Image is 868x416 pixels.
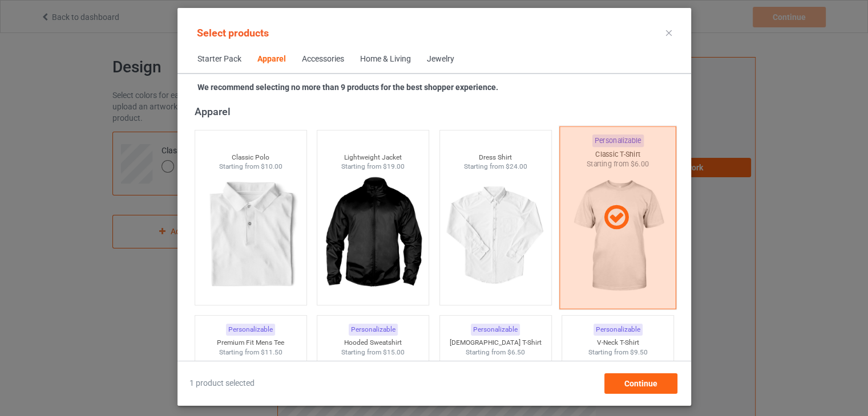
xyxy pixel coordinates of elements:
div: Starting from [317,348,429,357]
div: Personalizable [593,324,642,336]
img: regular.jpg [322,172,424,299]
div: Apparel [194,105,679,118]
span: $24.00 [505,162,527,170]
img: regular.jpg [444,172,546,299]
div: V-Neck T-Shirt [562,338,673,348]
span: $10.00 [260,162,282,170]
span: Starter Pack [189,46,249,73]
span: $9.50 [629,348,647,356]
div: Starting from [439,348,551,357]
span: $19.00 [383,162,405,170]
div: Starting from [195,162,306,172]
div: Starting from [562,348,673,357]
span: $6.50 [507,348,525,356]
div: Jewelry [427,54,454,65]
div: Starting from [439,162,551,172]
div: Lightweight Jacket [317,153,429,162]
img: regular.jpg [199,172,301,299]
div: [DEMOGRAPHIC_DATA] T-Shirt [439,338,551,348]
div: Hooded Sweatshirt [317,338,429,348]
div: Premium Fit Mens Tee [195,338,306,348]
span: Continue [624,379,657,388]
div: Classic Polo [195,153,306,162]
span: $15.00 [383,348,405,356]
span: Select products [197,27,269,39]
div: Home & Living [360,54,411,65]
div: Starting from [317,162,429,172]
div: Continue [604,373,677,394]
span: $11.50 [260,348,282,356]
div: Accessories [302,54,344,65]
div: Personalizable [226,324,275,336]
div: Personalizable [348,324,397,336]
div: Apparel [257,54,286,65]
div: Starting from [195,348,306,357]
span: 1 product selected [189,378,255,389]
strong: We recommend selecting no more than 9 products for the best shopper experience. [197,83,498,92]
div: Personalizable [471,324,520,336]
div: Dress Shirt [439,153,551,162]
